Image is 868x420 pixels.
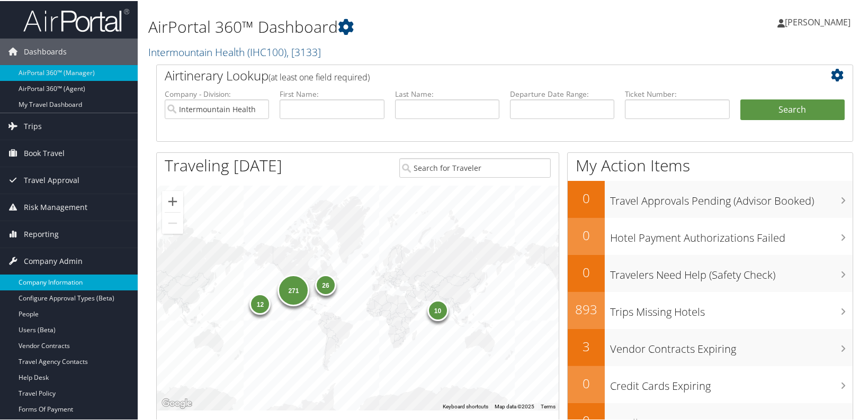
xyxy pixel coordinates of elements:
span: Map data ©2025 [495,403,534,408]
a: 0Travelers Need Help (Safety Check) [568,254,853,291]
h2: Airtinerary Lookup [165,66,787,84]
span: Company Admin [24,247,83,273]
button: Zoom in [162,190,183,211]
h3: Trips Missing Hotels [610,298,853,318]
a: 0Travel Approvals Pending (Advisor Booked) [568,180,853,217]
a: 893Trips Missing Hotels [568,291,853,328]
button: Zoom out [162,212,183,233]
h1: Traveling [DATE] [165,153,282,176]
span: Book Travel [24,139,65,166]
h2: 0 [568,225,605,243]
h2: 3 [568,336,605,354]
a: Open this area in Google Maps (opens a new window) [159,396,194,409]
a: Intermountain Health [148,44,321,58]
span: Risk Management [24,193,87,220]
a: [PERSON_NAME] [777,5,861,37]
div: 10 [427,299,448,320]
h3: Vendor Contracts Expiring [610,335,853,355]
label: Departure Date Range: [510,88,614,98]
span: ( IHC100 ) [247,44,287,58]
span: Travel Approval [24,166,79,193]
label: Last Name: [395,88,499,98]
h1: My Action Items [568,153,853,176]
div: 271 [278,273,309,305]
div: 12 [249,293,271,314]
a: 3Vendor Contracts Expiring [568,328,853,365]
div: 26 [315,273,336,295]
h2: 0 [568,373,605,391]
h2: 0 [568,262,605,280]
a: Terms (opens in new tab) [541,403,556,408]
input: Search for Traveler [399,157,551,177]
h1: AirPortal 360™ Dashboard [148,15,623,37]
span: (at least one field required) [269,70,370,82]
span: Dashboards [24,38,67,64]
h3: Credit Cards Expiring [610,372,853,392]
span: Trips [24,112,42,139]
label: First Name: [280,88,384,98]
label: Ticket Number: [625,88,729,98]
button: Search [740,98,845,120]
h2: 893 [568,299,605,317]
a: 0Hotel Payment Authorizations Failed [568,217,853,254]
img: Google [159,396,194,409]
button: Keyboard shortcuts [443,402,488,409]
h3: Hotel Payment Authorizations Failed [610,224,853,244]
h3: Travel Approvals Pending (Advisor Booked) [610,187,853,207]
span: , [ 3133 ] [287,44,321,58]
h2: 0 [568,188,605,206]
h3: Travelers Need Help (Safety Check) [610,261,853,281]
label: Company - Division: [165,88,269,98]
span: Reporting [24,220,59,246]
a: 0Credit Cards Expiring [568,365,853,402]
span: [PERSON_NAME] [785,15,851,27]
img: airportal-logo.png [23,7,129,32]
